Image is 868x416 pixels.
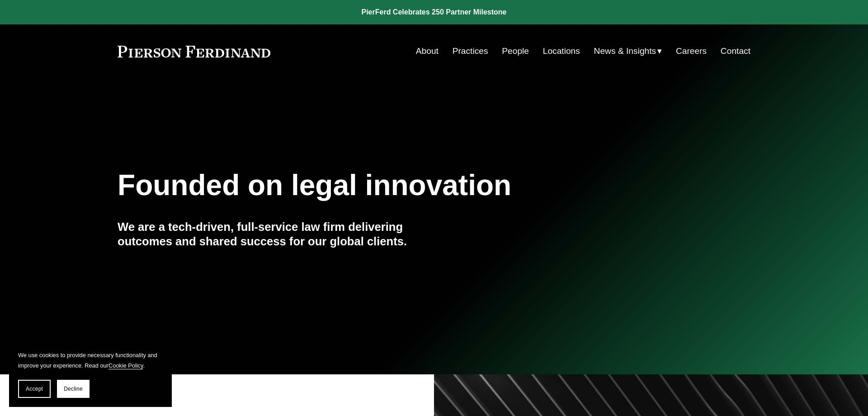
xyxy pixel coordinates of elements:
[18,380,51,398] button: Accept
[9,341,172,407] section: Cookie banner
[118,169,645,202] h1: Founded on legal innovation
[57,380,90,398] button: Decline
[453,43,488,60] a: Practices
[502,43,529,60] a: People
[64,386,83,392] span: Decline
[543,43,580,60] a: Locations
[108,362,143,369] a: Cookie Policy
[721,43,750,60] a: Contact
[416,43,439,60] a: About
[676,43,707,60] a: Careers
[594,43,662,60] a: folder dropdown
[594,43,656,59] span: News & Insights
[18,350,163,371] p: We use cookies to provide necessary functionality and improve your experience. Read our .
[118,220,434,249] h4: We are a tech-driven, full-service law firm delivering outcomes and shared success for our global...
[26,386,43,392] span: Accept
